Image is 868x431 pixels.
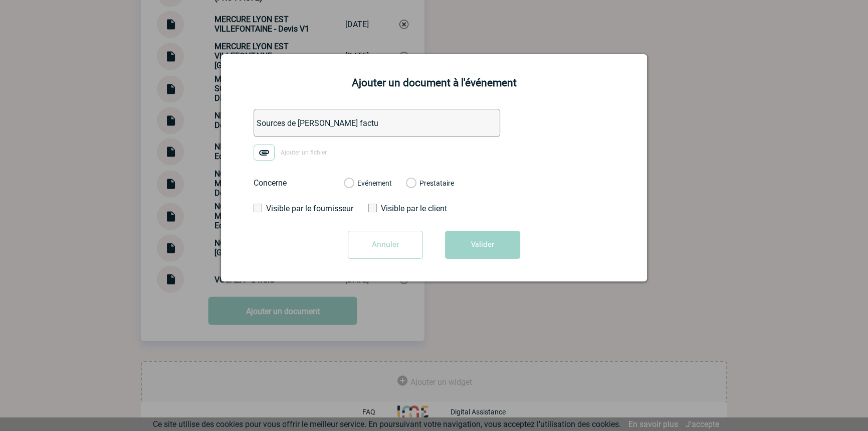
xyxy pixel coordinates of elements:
[445,231,520,259] button: Valider
[281,149,327,156] span: Ajouter un fichier
[254,204,346,213] label: Visible par le fournisseur
[348,231,423,259] input: Annuler
[406,179,415,188] label: Prestataire
[344,179,353,188] label: Evénement
[254,109,500,137] input: Désignation
[234,77,634,89] h2: Ajouter un document à l'événement
[368,204,461,213] label: Visible par le client
[254,178,334,188] label: Concerne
